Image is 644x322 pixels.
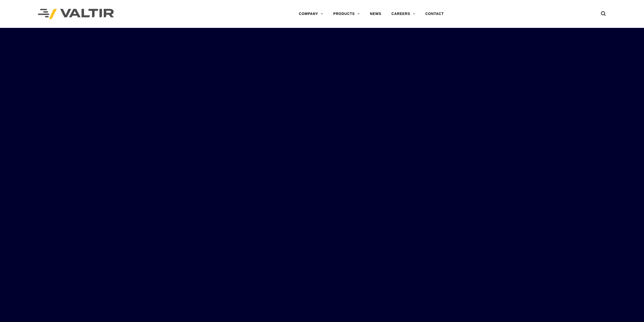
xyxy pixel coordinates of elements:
a: CONTACT [420,9,449,19]
img: Valtir [38,9,114,19]
a: PRODUCTS [328,9,365,19]
a: CAREERS [386,9,420,19]
a: COMPANY [294,9,328,19]
a: NEWS [365,9,386,19]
